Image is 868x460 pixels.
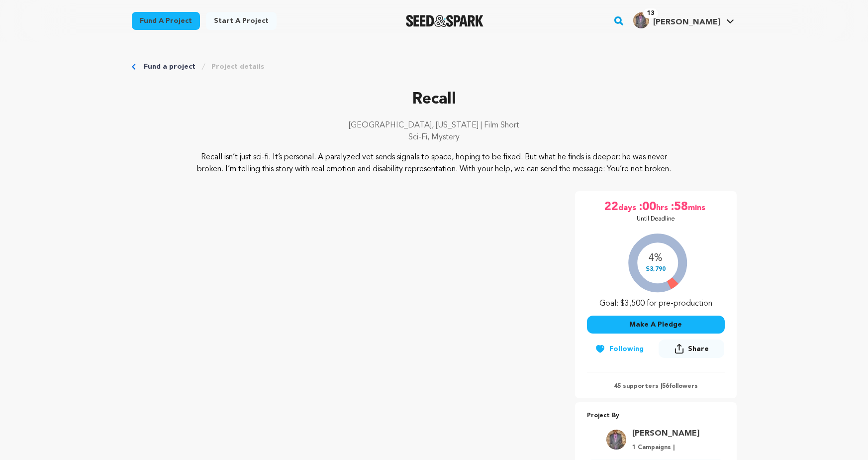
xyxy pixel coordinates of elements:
[633,12,649,28] img: IMG_9823.jpg
[688,344,709,354] span: Share
[132,88,737,112] p: Recall
[587,316,725,334] button: Make A Pledge
[688,199,707,215] span: mins
[211,62,264,72] a: Project details
[132,62,737,72] div: Breadcrumb
[132,119,737,131] p: [GEOGRAPHIC_DATA], [US_STATE] | Film Short
[643,8,658,18] span: 13
[206,12,277,30] a: Start a project
[192,151,676,175] p: Recall isn’t just sci-fi. It’s personal. A paralyzed vet sends signals to space, hoping to be fix...
[653,18,720,26] span: [PERSON_NAME]
[631,10,736,31] span: Jamie N.'s Profile
[637,215,675,223] p: Until Deadline
[659,340,724,362] span: Share
[638,199,656,215] span: :00
[132,131,737,143] p: Sci-Fi, Mystery
[587,340,652,358] button: Following
[670,199,688,215] span: :58
[659,340,724,358] button: Share
[604,199,618,215] span: 22
[632,444,699,452] p: 1 Campaigns |
[606,430,626,450] img: IMG_9823.jpg
[662,383,669,389] span: 56
[632,428,699,440] a: Goto Jamie Nieto profile
[618,199,638,215] span: days
[406,15,484,27] img: Seed&Spark Logo Dark Mode
[144,62,195,72] a: Fund a project
[631,10,736,28] a: Jamie N.'s Profile
[132,12,200,30] a: Fund a project
[633,12,720,28] div: Jamie N.'s Profile
[406,15,484,27] a: Seed&Spark Homepage
[587,410,725,422] p: Project By
[656,199,670,215] span: hrs
[587,382,725,390] p: 45 supporters | followers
